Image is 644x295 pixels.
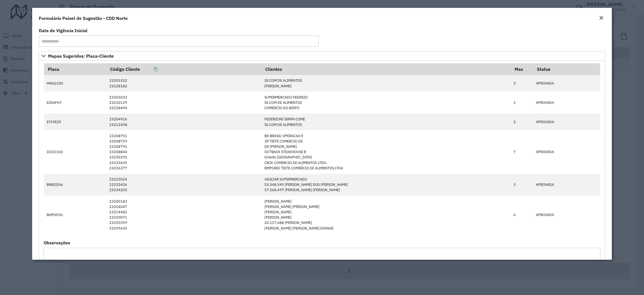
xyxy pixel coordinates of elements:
td: 23200183 23204047 23214482 23220071 23235559 23295635 [106,196,261,234]
td: 23203332 23228182 [106,75,261,92]
td: BNB2D06 [44,174,106,196]
td: APROVADA [533,130,600,174]
td: 3 [511,92,533,114]
td: SUPERMERCADO FEDERZO SS COM DE ALIMENTOS COMERCIO DO BISPO [261,92,511,114]
th: Clientes [261,63,511,75]
td: 23208751 23208759 23208791 23208844 23230292 23233695 23236277 [106,130,261,174]
td: 23203032 23210129 23228494 [106,92,261,114]
th: Código Cliente [106,63,261,75]
a: Mapas Sugeridos: Placa-Cliente [39,51,605,61]
th: Placa [44,63,106,75]
td: 23225024 23232426 23234205 [106,174,261,196]
label: Data de Vigência Inicial [39,27,87,34]
td: APROVADA [533,196,600,234]
a: Copiar [140,66,158,72]
td: FEDERZONI SERPA COME SS COM DE ALIMENTOS [261,114,511,130]
td: APROVADA [533,114,600,130]
td: 23204916 23213458 [106,114,261,130]
h4: Formulário Painel de Sugestão - CDD Norte [39,15,128,22]
button: Close [597,15,605,22]
td: EYJ9E25 [44,114,106,130]
td: APROVADA [533,174,600,196]
td: 2 [511,75,533,92]
em: Fechar [599,16,603,20]
td: APROVADA [533,75,600,92]
td: BHP0D96 [44,196,106,234]
td: BK BRASIL OPERACAO E JR TIETE COMERCIO DE DE [PERSON_NAME] OUTBACK STEAKHOUSE R Griletto [GEOGRAP... [261,130,511,174]
td: APROVADA [533,92,600,114]
td: 6 [511,196,533,234]
span: Mapas Sugeridos: Placa-Cliente [48,54,114,58]
th: Max [511,63,533,75]
td: HNG1C00 [44,75,106,92]
td: EZK4F69 [44,92,106,114]
td: 3 [511,174,533,196]
td: [PERSON_NAME] [PERSON_NAME] [PERSON_NAME] [PERSON_NAME] [PERSON_NAME] 20.117.688 [PERSON_NAME] [P... [261,196,511,234]
td: VELEJAR SUPERMERCADO 53.348.549 [PERSON_NAME] DOS [PERSON_NAME] 57.368.497 [PERSON_NAME] [PERSON_... [261,174,511,196]
td: SS COM DE ALIMENTOS [PERSON_NAME] [261,75,511,92]
label: Observações [44,239,70,246]
th: Status [533,63,600,75]
td: DCO1160 [44,130,106,174]
td: 7 [511,130,533,174]
td: 2 [511,114,533,130]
